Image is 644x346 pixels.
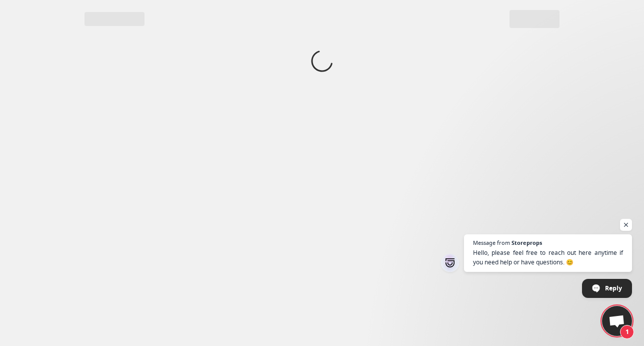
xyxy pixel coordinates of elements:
span: Hello, please feel free to reach out here anytime if you need help or have questions. 😊 [473,248,623,267]
span: Message from [473,240,510,245]
span: 1 [620,325,634,339]
span: Storeprops [511,240,542,245]
div: Open chat [602,306,632,336]
span: Reply [605,279,622,297]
